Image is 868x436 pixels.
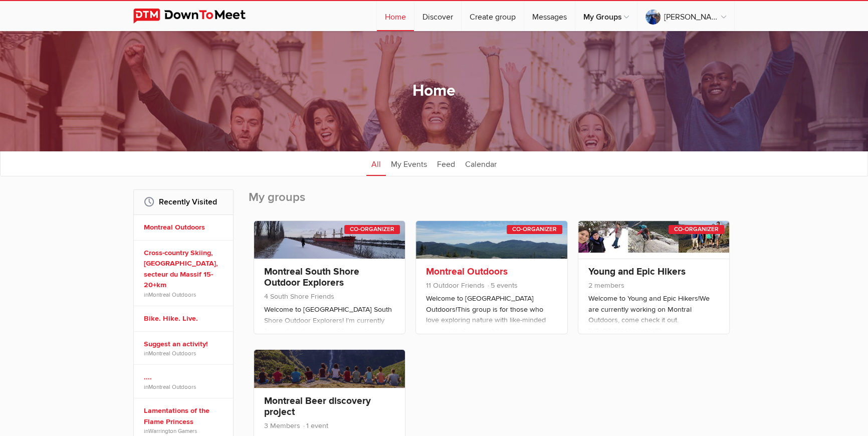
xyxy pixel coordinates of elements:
[264,395,371,418] a: Montreal Beer discovery project
[148,291,196,298] a: Montreal Outdoors
[432,151,460,176] a: Feed
[588,266,686,278] a: Young and Epic Hikers
[133,9,261,24] img: DownToMeet
[144,339,226,350] a: Suggest an activity!
[588,281,624,290] span: 2 members
[460,151,502,176] a: Calendar
[588,293,719,343] p: Welcome to Young and Epic Hikers!We are currently working on Montral Outdoors, come check it out....
[412,81,456,102] h1: Home
[144,248,226,291] a: Cross-country Skiing, [GEOGRAPHIC_DATA], secteur du Massif 15-20+km
[144,383,226,391] span: in
[366,151,386,176] a: All
[507,225,562,234] div: Co-Organizer
[637,1,734,31] a: [PERSON_NAME]
[414,1,461,31] a: Discover
[148,383,196,390] a: Montreal Outdoors
[264,421,300,430] span: 3 Members
[575,1,637,31] a: My Groups
[487,281,518,290] span: 5 events
[148,427,197,434] a: Warrington Gamers
[144,222,226,233] a: Montreal Outdoors
[669,225,724,234] div: Co-Organizer
[144,349,226,357] span: in
[344,225,400,234] div: Co-Organizer
[524,1,575,31] a: Messages
[426,293,557,343] p: Welcome to [GEOGRAPHIC_DATA] Outdoors!This group is for those who love exploring nature with like...
[386,151,432,176] a: My Events
[426,281,485,290] span: 11 Outdoor Friends
[144,190,223,214] h2: Recently Visited
[148,350,196,357] a: Montreal Outdoors
[426,266,508,278] a: Montreal Outdoors
[377,1,414,31] a: Home
[144,291,226,299] span: in
[462,1,524,31] a: Create group
[264,304,395,354] p: Welcome to [GEOGRAPHIC_DATA] South Shore Outdoor Explorers! I’m currently focused on developing M...
[264,266,359,289] a: Montreal South Shore Outdoor Explorers
[144,405,226,427] a: Lamentations of the Flame Princess
[264,292,334,301] span: 4 South Shore Friends
[144,427,226,435] span: in
[302,421,328,430] span: 1 event
[144,372,226,383] a: ....
[249,189,735,215] h2: My groups
[144,313,226,324] a: Bike. Hike. Live.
